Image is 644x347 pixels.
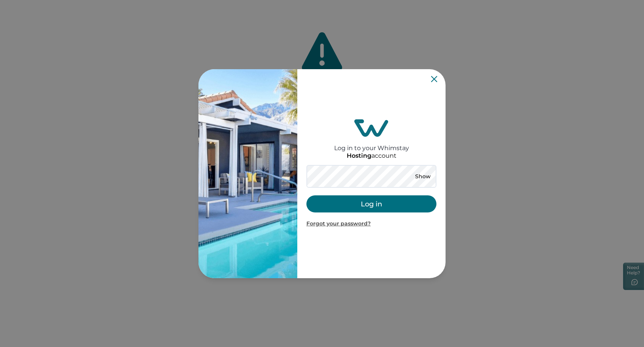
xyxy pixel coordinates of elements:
button: Show [409,171,436,182]
h2: Log in to your Whimstay [334,137,409,152]
p: Hosting [347,152,371,160]
button: Log in [306,195,436,212]
button: Close [431,76,437,82]
p: Forgot your password? [306,220,436,228]
img: auth-banner [198,69,297,278]
p: account [347,152,397,160]
img: login-logo [354,119,389,137]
